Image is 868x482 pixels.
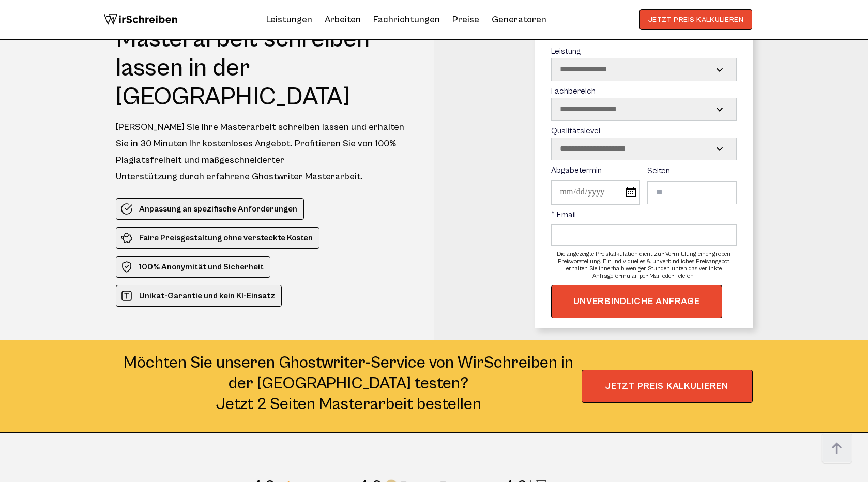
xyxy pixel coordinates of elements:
img: 100% Anonymität und Sicherheit [120,261,133,273]
input: Abgabetermin [551,180,640,205]
img: Anpassung an spezifische Anforderungen [120,203,133,215]
h1: Masterarbeit schreiben lassen in der [GEOGRAPHIC_DATA] [116,25,415,112]
label: Fachbereich [551,86,737,121]
li: Faire Preisgestaltung ohne versteckte Kosten [116,227,319,249]
label: Abgabetermin [551,165,640,205]
select: Fachbereich [552,98,736,120]
li: Anpassung an spezifische Anforderungen [116,198,304,220]
li: 100% Anonymität und Sicherheit [116,256,270,278]
a: Fachrichtungen [373,11,440,28]
button: JETZT PREIS KALKULIEREN [639,9,753,30]
button: UNVERBINDLICHE ANFRAGE [551,285,722,318]
a: Leistungen [266,11,312,28]
span: Seiten [647,166,670,175]
img: Faire Preisgestaltung ohne versteckte Kosten [120,232,133,244]
li: Unikat-Garantie und kein KI-Einsatz [116,285,282,307]
span: UNVERBINDLICHE ANFRAGE [573,295,700,308]
a: Generatoren [492,11,546,28]
select: Leistung [552,58,736,80]
form: Contact form [551,27,737,318]
img: Unikat-Garantie und kein KI-Einsatz [120,290,133,302]
img: logo wirschreiben [103,9,178,30]
img: button top [821,433,852,464]
a: Arbeiten [325,11,361,28]
div: Möchten Sie unseren Ghostwriter-Service von WirSchreiben in der [GEOGRAPHIC_DATA] testen? Jetzt 2... [116,353,582,415]
div: [PERSON_NAME] Sie Ihre Masterarbeit schreiben lassen und erhalten Sie in 30 Minuten Ihr kostenlos... [116,119,415,185]
select: Qualitätslevel [552,138,736,160]
span: JETZT PREIS KALKULIEREN [582,370,753,403]
div: Die angezeigte Preiskalkulation dient zur Vermittlung einer groben Preisvorstellung. Ein individu... [551,251,737,279]
a: Preise [452,14,479,25]
input: * Email [551,224,737,246]
label: Qualitätslevel [551,126,737,161]
label: Leistung [551,47,737,81]
label: * Email [551,210,737,246]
